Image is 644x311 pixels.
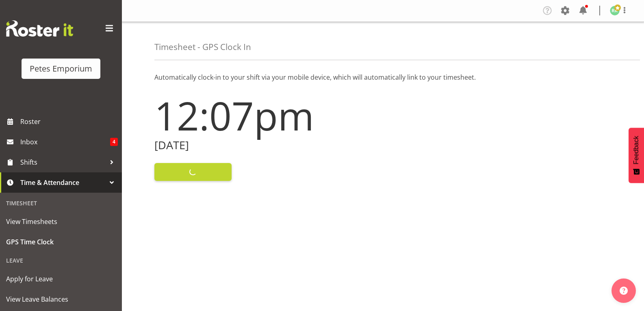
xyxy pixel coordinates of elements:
span: View Timesheets [6,215,116,228]
h2: [DATE] [154,139,378,152]
img: help-xxl-2.png [620,287,628,295]
div: Petes Emporium [30,63,92,75]
span: View Leave Balances [6,293,116,305]
span: Time & Attendance [20,176,106,189]
span: Shifts [20,156,106,168]
img: ruth-robertson-taylor722.jpg [610,6,620,15]
a: GPS Time Clock [2,232,120,252]
span: Inbox [20,136,110,148]
h1: 12:07pm [154,94,378,137]
span: 4 [110,138,118,146]
button: Feedback - Show survey [629,128,644,183]
a: View Timesheets [2,211,120,232]
span: GPS Time Clock [6,236,116,248]
span: Feedback [633,136,640,164]
div: Timesheet [2,195,120,211]
img: Rosterit website logo [6,20,73,37]
p: Automatically clock-in to your shift via your mobile device, which will automatically link to you... [154,72,611,82]
a: View Leave Balances [2,289,120,309]
div: Leave [2,252,120,269]
a: Apply for Leave [2,269,120,289]
span: Apply for Leave [6,273,116,285]
h4: Timesheet - GPS Clock In [154,42,251,52]
span: Roster [20,115,118,128]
